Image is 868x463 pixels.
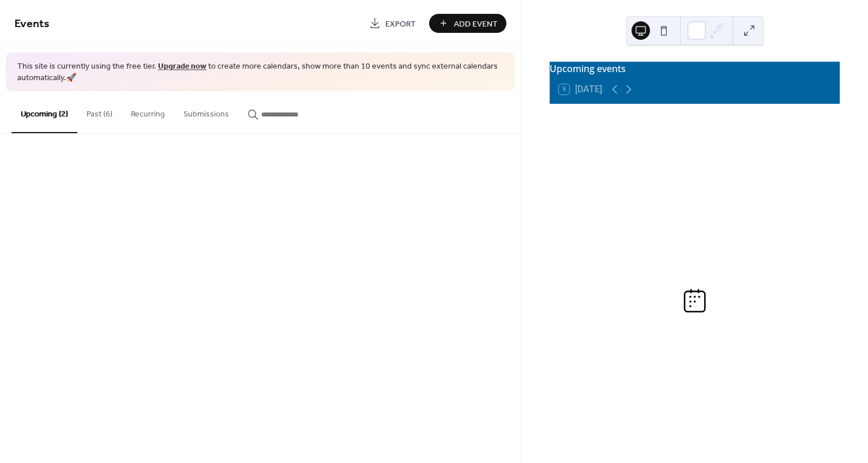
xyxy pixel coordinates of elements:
[14,13,50,35] span: Events
[454,18,498,30] span: Add Event
[17,61,503,84] span: This site is currently using the free tier. to create more calendars, show more than 10 events an...
[385,18,416,30] span: Export
[550,62,840,76] div: Upcoming events
[429,14,506,33] button: Add Event
[158,59,206,74] a: Upgrade now
[77,91,122,132] button: Past (6)
[122,91,174,132] button: Recurring
[360,14,424,33] a: Export
[174,91,238,132] button: Submissions
[12,91,77,133] button: Upcoming (2)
